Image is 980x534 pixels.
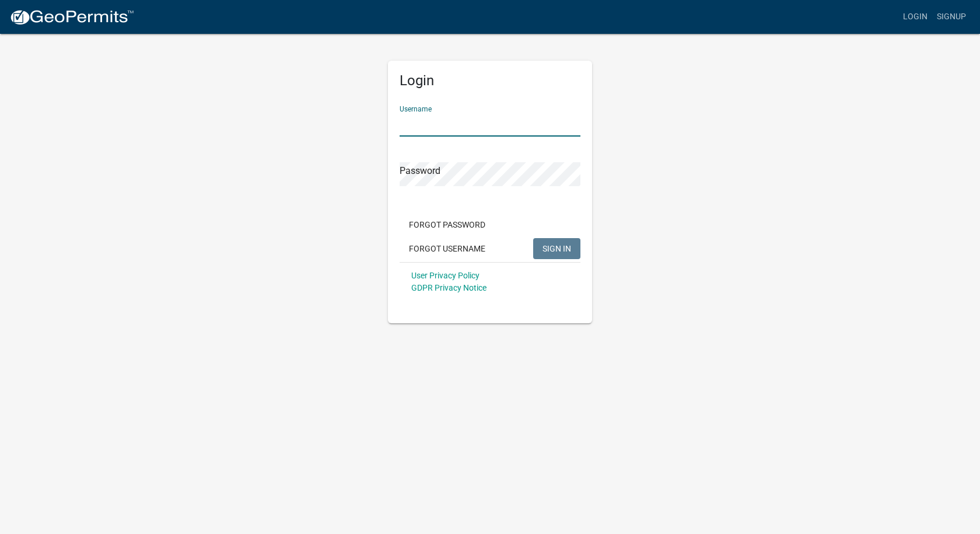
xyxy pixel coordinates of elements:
a: User Privacy Policy [411,271,480,280]
button: SIGN IN [533,238,580,259]
a: Login [898,6,932,28]
span: SIGN IN [542,243,571,253]
a: GDPR Privacy Notice [411,283,487,292]
button: Forgot Username [400,238,495,259]
a: Signup [932,6,971,28]
h5: Login [400,72,580,89]
button: Forgot Password [400,214,495,235]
